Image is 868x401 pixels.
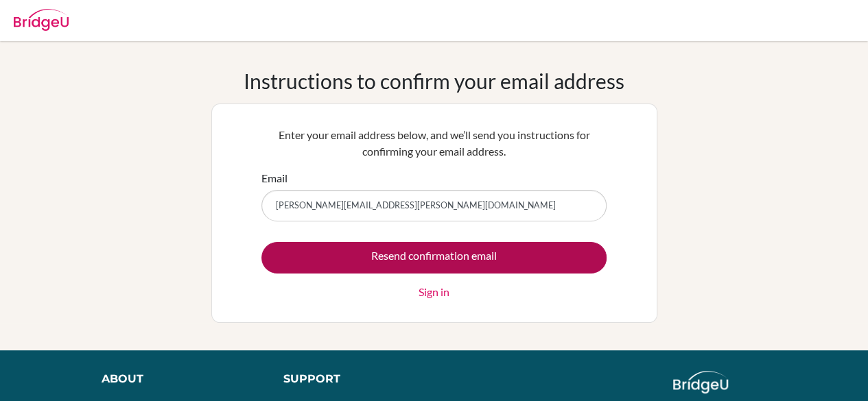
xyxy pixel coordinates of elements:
img: logo_white@2x-f4f0deed5e89b7ecb1c2cc34c3e3d731f90f0f143d5ea2071677605dd97b5244.png [673,371,729,393]
input: Resend confirmation email [261,242,607,274]
a: Sign in [419,284,449,300]
div: About [102,371,253,387]
label: Email [261,170,288,186]
div: Support [283,371,421,387]
h1: Instructions to confirm your email address [244,69,624,93]
img: Bridge-U [14,9,69,31]
p: Enter your email address below, and we’ll send you instructions for confirming your email address. [261,127,607,160]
